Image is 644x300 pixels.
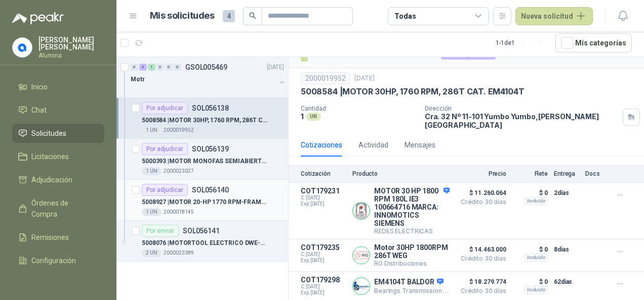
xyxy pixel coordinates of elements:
[31,81,48,92] span: Inicio
[301,243,346,252] p: COT179235
[374,243,450,260] p: Motor 30HP 1800RPM 286T WEG
[31,174,72,185] span: Adjudicación
[156,64,164,71] div: 0
[456,243,506,256] span: $ 14.463.000
[165,64,173,71] div: 0
[164,126,194,134] p: 2000019952
[12,12,64,24] img: Logo peakr
[374,260,450,267] p: RG Distribuciones
[301,139,342,151] div: Cotizaciones
[116,180,288,221] a: Por adjudicarSOL0561405008927 |MOTOR 20-HP 1770 RPM-FRAME 256T-3PH-60HZ1 UN2000018145
[12,193,104,224] a: Órdenes de Compra
[192,186,229,193] p: SOL056140
[31,255,76,266] span: Configuración
[456,276,506,288] span: $ 18.279.774
[142,249,162,257] div: 2 UN
[554,276,579,288] p: 62 días
[142,167,162,175] div: 1 UN
[249,12,256,19] span: search
[374,287,450,294] p: Bearings Transmission Colombia Ltda
[554,243,579,256] p: 8 días
[142,102,188,114] div: Por adjudicar
[31,197,95,220] span: Órdenes de Compra
[31,151,69,162] span: Licitaciones
[131,64,138,71] div: 0
[31,105,47,116] span: Chat
[512,187,548,199] p: $ 0
[301,284,346,290] span: C: [DATE]
[301,276,346,284] p: COT179298
[353,278,370,294] img: Company Logo
[301,86,524,97] p: 5008584 | MOTOR 30HP, 1760 RPM, 286T CAT. EM4104T
[142,116,268,125] p: 5008584 | MOTOR 30HP, 1760 RPM, 286T CAT. EM4104T
[456,199,506,205] span: Crédito 30 días
[116,221,288,262] a: Por enviarSOL0561415008076 |MOTORTOOL ELECTRICO DWE-4887 -B32 UN2000023389
[12,228,104,247] a: Remisiones
[301,72,350,84] div: 2000019952
[512,243,548,256] p: $ 0
[301,258,346,264] span: Exp: [DATE]
[116,98,288,139] a: Por adjudicarSOL0561385008584 |MOTOR 30HP, 1760 RPM, 286T CAT. EM4104T1 UN2000019952
[353,203,370,219] img: Company Logo
[12,251,104,270] a: Configuración
[374,278,450,287] p: EM4104T BALDOR
[301,187,346,195] p: COT179231
[12,274,104,293] a: Manuales y ayuda
[456,187,506,199] span: $ 11.260.064
[456,288,506,294] span: Crédito 30 días
[524,254,548,262] div: Incluido
[306,113,321,121] div: UN
[142,208,162,216] div: 1 UN
[456,256,506,262] span: Crédito 30 días
[164,167,194,175] p: 2000023027
[358,139,388,151] div: Actividad
[354,74,375,83] p: [DATE]
[164,249,194,257] p: 2000023389
[512,170,548,177] p: Flete
[555,33,632,53] button: Mís categorías
[301,252,346,258] span: C: [DATE]
[301,290,346,296] span: Exp: [DATE]
[192,145,229,153] p: SOL056139
[131,61,286,93] a: 0 3 1 0 0 0 GSOL005469[DATE] Motr
[425,105,619,112] p: Dirección
[38,36,104,51] p: [PERSON_NAME] [PERSON_NAME]
[12,124,104,143] a: Solicitudes
[394,11,416,22] div: Todas
[12,147,104,166] a: Licitaciones
[150,9,215,23] h1: Mis solicitudes
[31,232,69,243] span: Remisiones
[524,286,548,294] div: Incluido
[524,197,548,205] div: Incluido
[301,201,346,207] span: Exp: [DATE]
[13,38,32,57] img: Company Logo
[148,64,155,71] div: 1
[185,64,227,71] p: GSOL005469
[374,187,450,227] p: MOTOR 30 HP 1800 RPM 180L IE3 100664716 MARCA: INNOMOTICS SIEMENS
[131,75,145,84] p: Motr
[38,53,104,59] p: Alumina
[192,105,229,112] p: SOL056138
[301,105,417,112] p: Cantidad
[223,10,235,22] span: 4
[554,170,579,177] p: Entrega
[116,139,288,180] a: Por adjudicarSOL0561395000393 |MOTOR MONOFAS SEMIABIERTO 2HP 1720RPM1 UN2000023027
[554,187,579,199] p: 2 días
[142,197,268,207] p: 5008927 | MOTOR 20-HP 1770 RPM-FRAME 256T-3PH-60HZ
[31,128,66,139] span: Solicitudes
[515,7,593,25] button: Nueva solicitud
[142,225,179,237] div: Por enviar
[142,157,268,166] p: 5000393 | MOTOR MONOFAS SEMIABIERTO 2HP 1720RPM
[425,112,619,129] p: Cra. 32 Nº 11-101 Yumbo Yumbo , [PERSON_NAME][GEOGRAPHIC_DATA]
[585,170,606,177] p: Docs
[142,143,188,155] div: Por adjudicar
[164,208,194,216] p: 2000018145
[174,64,181,71] div: 0
[12,101,104,120] a: Chat
[12,170,104,189] a: Adjudicación
[405,139,435,151] div: Mensajes
[374,227,450,235] p: REDES ELECTRICAS
[12,77,104,96] a: Inicio
[267,63,284,72] p: [DATE]
[301,195,346,201] span: C: [DATE]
